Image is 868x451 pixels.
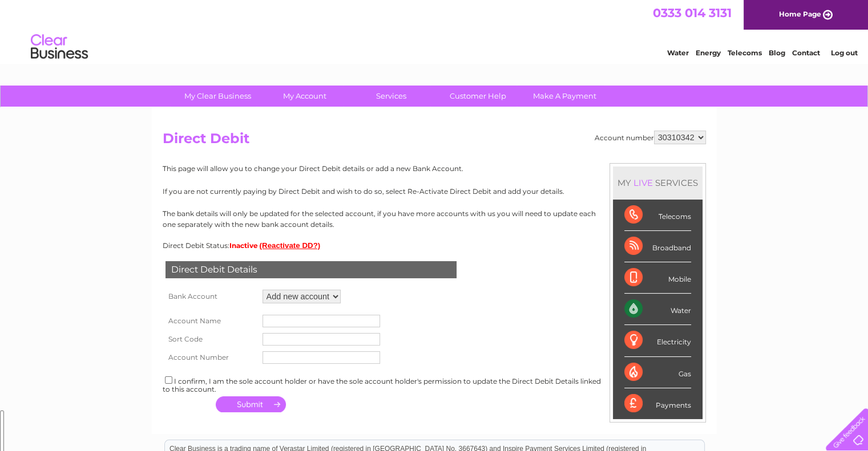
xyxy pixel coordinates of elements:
[631,177,655,188] div: LIVE
[667,48,689,57] a: Water
[165,6,704,55] div: Clear Business is a trading name of Verastar Limited (registered in [GEOGRAPHIC_DATA] No. 3667643...
[613,166,703,199] div: MY SERVICES
[344,86,438,107] a: Services
[163,241,706,250] div: Direct Debit Status:
[229,241,258,250] span: Inactive
[830,48,857,57] a: Log out
[30,30,88,64] img: logo.png
[624,231,691,262] div: Broadband
[163,375,706,393] div: I confirm, I am the sole account holder or have the sole account holder's permission to update th...
[163,330,260,348] th: Sort Code
[624,294,691,325] div: Water
[163,287,260,306] th: Bank Account
[165,261,457,278] div: Direct Debit Details
[624,262,691,294] div: Mobile
[163,348,260,367] th: Account Number
[163,208,706,230] p: The bank details will only be updated for the selected account, if you have more accounts with us...
[696,48,721,57] a: Energy
[163,312,260,330] th: Account Name
[163,131,706,152] h2: Direct Debit
[171,86,265,107] a: My Clear Business
[792,48,820,57] a: Contact
[624,357,691,388] div: Gas
[728,48,762,57] a: Telecoms
[260,241,321,250] button: (Reactivate DD?)
[431,86,525,107] a: Customer Help
[769,48,785,57] a: Blog
[624,325,691,356] div: Electricity
[163,186,706,197] p: If you are not currently paying by Direct Debit and wish to do so, select Re-Activate Direct Debi...
[624,200,691,231] div: Telecoms
[518,86,612,107] a: Make A Payment
[163,163,706,174] p: This page will allow you to change your Direct Debit details or add a new Bank Account.
[257,86,352,107] a: My Account
[595,131,706,144] div: Account number
[624,388,691,419] div: Payments
[653,6,732,20] a: 0333 014 3131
